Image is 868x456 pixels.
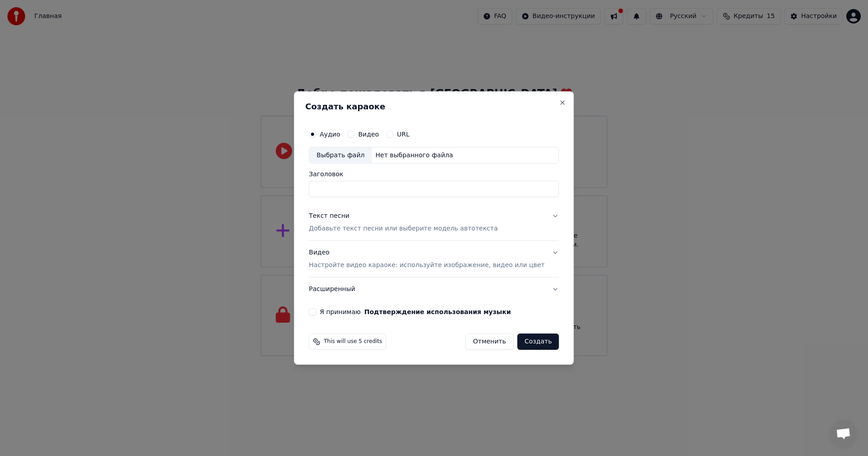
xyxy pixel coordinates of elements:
[309,147,372,164] div: Выбрать файл
[309,212,349,221] div: Текст песни
[358,131,379,137] label: Видео
[397,131,410,137] label: URL
[320,131,340,137] label: Аудио
[465,334,514,350] button: Отменить
[309,241,559,277] button: ВидеоНастройте видео караоке: используйте изображение, видео или цвет
[309,205,559,241] button: Текст песниДобавьте текст песни или выберите модель автотекста
[309,225,498,234] p: Добавьте текст песни или выберите модель автотекста
[309,171,559,178] label: Заголовок
[309,277,559,301] button: Расширенный
[364,309,511,315] button: Я принимаю
[517,334,559,350] button: Создать
[309,261,544,270] p: Настройте видео караоке: используйте изображение, видео или цвет
[305,103,562,111] h2: Создать караоке
[309,249,544,270] div: Видео
[324,338,382,345] span: This will use 5 credits
[320,309,511,315] label: Я принимаю
[372,151,457,160] div: Нет выбранного файла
